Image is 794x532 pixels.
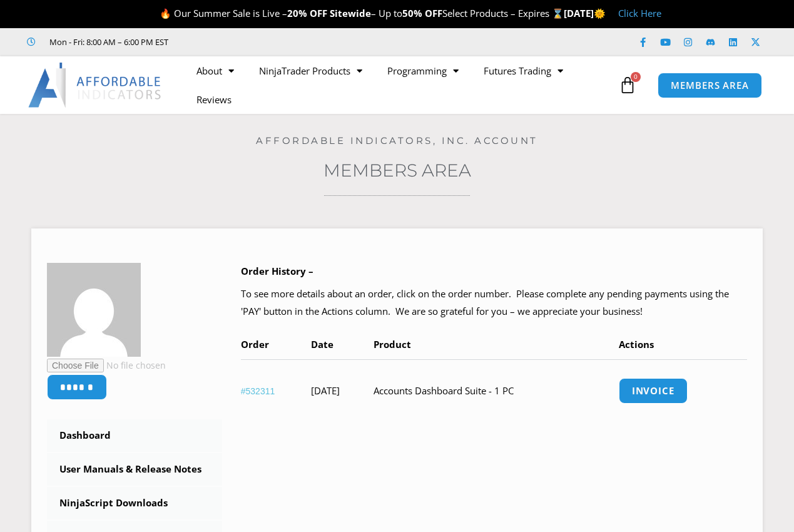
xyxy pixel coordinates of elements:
[241,338,269,350] span: Order
[471,56,576,85] a: Futures Trading
[184,85,244,114] a: Reviews
[256,135,538,146] a: Affordable Indicators, Inc. Account
[374,359,619,422] td: Accounts Dashboard Suite - 1 PC
[47,487,222,519] a: NinjaScript Downloads
[323,160,471,181] a: Members Area
[311,338,333,350] span: Date
[160,7,564,19] span: 🔥 Our Summer Sale is Live – – Up to Select Products – Expires ⌛
[241,386,275,396] a: View order number 532311
[184,56,247,85] a: About
[619,378,688,404] a: Invoice order number 532311
[184,56,616,114] nav: Menu
[631,72,641,82] span: 0
[47,263,141,357] img: 755479e1e073fbaa6f7049308a0a73675cb9e6098943c2955ef42c023c94da34
[402,7,442,19] strong: 50% OFF
[247,56,375,85] a: NinjaTrader Products
[600,67,655,103] a: 0
[47,419,222,452] a: Dashboard
[619,338,654,350] span: Actions
[594,7,606,19] span: 🌞
[186,36,374,48] iframe: Customer reviews powered by Trustpilot
[311,384,340,397] time: [DATE]
[618,7,661,19] a: Click Here
[287,7,327,19] strong: 20% OFF
[241,285,747,320] p: To see more details about an order, click on the order number. Please complete any pending paymen...
[671,81,749,90] span: MEMBERS AREA
[28,63,163,108] img: LogoAI | Affordable Indicators – NinjaTrader
[330,7,371,19] strong: Sitewide
[374,338,411,350] span: Product
[46,34,168,49] span: Mon - Fri: 8:00 AM – 6:00 PM EST
[658,73,762,98] a: MEMBERS AREA
[375,56,471,85] a: Programming
[47,453,222,486] a: User Manuals & Release Notes
[564,7,606,19] strong: [DATE]
[241,265,313,277] b: Order History –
